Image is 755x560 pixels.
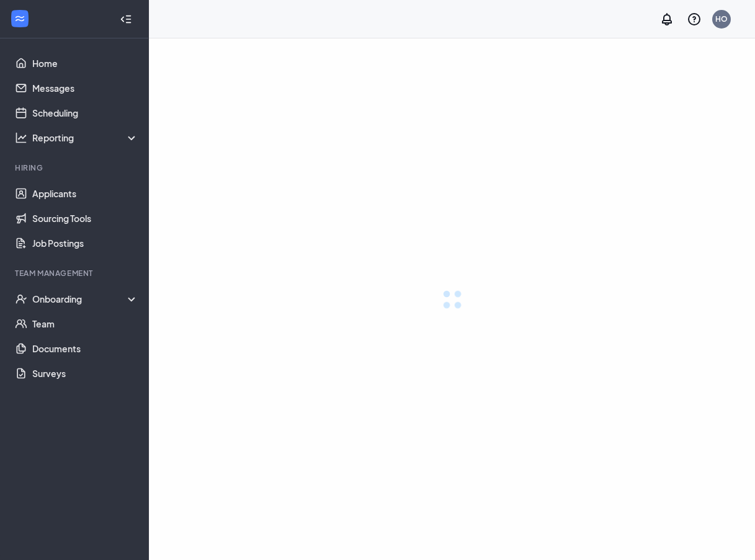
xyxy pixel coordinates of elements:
[32,336,138,361] a: Documents
[32,131,139,144] div: Reporting
[14,12,26,25] svg: WorkstreamLogo
[15,268,136,278] div: Team Management
[715,14,728,24] div: HO
[687,12,702,27] svg: QuestionInfo
[120,13,132,25] svg: Collapse
[32,293,139,305] div: Onboarding
[32,76,138,100] a: Messages
[659,12,674,27] svg: Notifications
[32,231,138,256] a: Job Postings
[32,181,138,206] a: Applicants
[15,131,27,144] svg: Analysis
[32,361,138,386] a: Surveys
[32,206,138,231] a: Sourcing Tools
[15,293,27,305] svg: UserCheck
[32,51,138,76] a: Home
[32,100,138,125] a: Scheduling
[15,162,136,173] div: Hiring
[32,311,138,336] a: Team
